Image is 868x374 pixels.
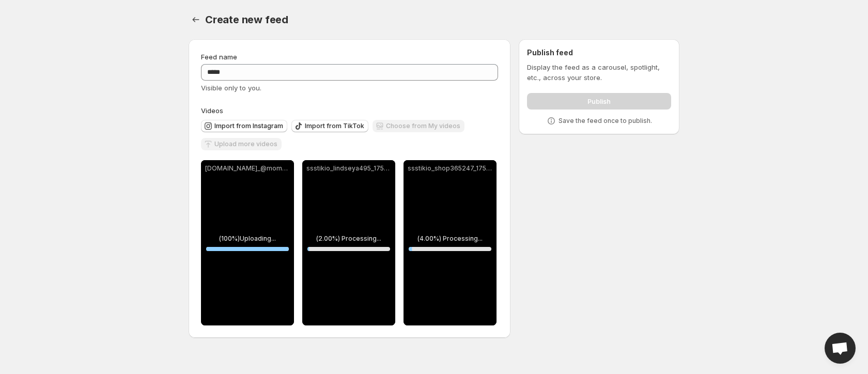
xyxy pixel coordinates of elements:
span: Import from Instagram [214,122,283,130]
p: [DOMAIN_NAME]_@mommylisa00_1753458125901.mp4 [205,164,290,173]
div: Open chat [825,333,856,364]
p: Display the feed as a carousel, spotlight, etc., across your store. [527,62,671,83]
span: Visible only to you. [201,84,261,92]
p: Save the feed once to publish. [559,117,652,125]
p: ssstikio_shop365247_1753457971130 [408,164,492,173]
p: ssstikio_lindseya495_1753458089949 [306,164,391,173]
div: ssstikio_lindseya495_1753458089949(2.00%) Processing...2% [302,160,395,325]
span: Videos [201,106,223,115]
h2: Publish feed [527,48,671,58]
button: Import from Instagram [201,120,287,132]
button: Import from TikTok [291,120,368,132]
button: Settings [189,12,203,27]
span: Create new feed [205,13,288,26]
div: ssstikio_shop365247_1753457971130(4.00%) Processing...4% [404,160,497,325]
span: Import from TikTok [305,122,364,130]
span: Feed name [201,53,237,61]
